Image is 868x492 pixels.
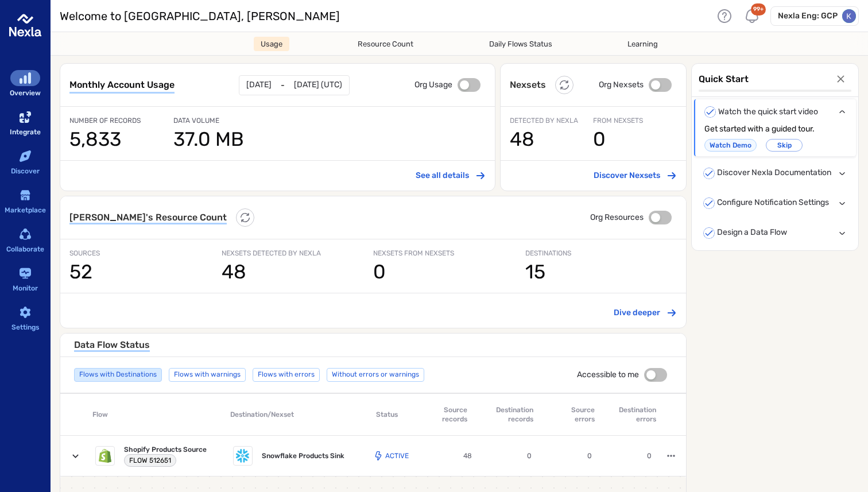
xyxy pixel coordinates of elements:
img: logo [9,9,41,41]
div: Flows with errors [253,368,320,382]
span: Without errors or warnings [327,366,424,383]
span: Flows with warnings [169,366,245,383]
p: [DATE] (UTC) [294,78,342,92]
span: Org Resources [590,212,644,223]
span: FLOW 512651 [129,456,171,464]
div: table-td-row [541,436,600,476]
button: Dive deeper [609,303,681,323]
div: Without errors or warnings [327,368,424,382]
h1: 5,833 [69,128,173,151]
a: Integrate [7,108,44,140]
h1: 15 [525,261,677,284]
div: Marketplace [5,204,46,216]
div: Configure Notification Settings [694,191,856,216]
h6: Nexsets [510,79,546,91]
span: Flows with errors [253,366,319,383]
span: Monthly Account Usage [69,79,175,90]
span: Configure Notification Settings [717,197,829,209]
div: table-td-row [421,436,481,476]
div: Discover [11,165,40,177]
div: Source records [424,403,472,426]
div: Monitor [13,282,38,295]
span: Discover Nexla Documentation [717,168,831,179]
span: Resource Count [358,40,413,48]
span: Usage [261,40,282,48]
span: Daily Flows Status [489,40,552,48]
div: Help [715,7,734,25]
span: Org Nexsets [599,79,644,91]
a: Marketplace [7,186,44,218]
span: Org Usage [414,79,452,91]
div: Watch the quick start video [695,99,856,125]
span: FROM NEXSETS [593,116,677,125]
p: [DATE] [246,78,272,92]
span: SOURCES [69,249,222,258]
div: Source errors [552,405,595,424]
div: Snowflake [95,446,115,466]
a: Watch Demo [704,139,757,152]
span: DESTINATIONS [525,249,677,258]
img: Snowflake [236,449,250,463]
a: Monitor [7,264,44,296]
button: Discover Nexsets [589,165,681,186]
span: Snowflake Products Sink [262,451,344,460]
div: Status [371,408,402,421]
button: See all details [411,165,490,186]
div: table-td-row [224,436,362,476]
div: Settings [11,321,39,334]
div: table-td-row [86,436,224,476]
span: NEXSETS DETECTED BY NEXLA [222,249,374,258]
span: Learning [627,40,658,48]
a: Settings [7,303,44,335]
a: Overview [7,69,44,101]
div: Flows with Destinations [74,368,162,382]
span: NUMBER OF RECORDS [69,116,173,125]
div: Design a Data Flow [694,220,856,246]
span: DETECTED BY NEXLA [510,116,594,125]
p: Active [385,452,409,459]
div: Flows with warnings [169,368,246,382]
div: table-td-row [362,436,421,476]
span: Watch the quick start video [718,106,818,118]
span: Flows with Destinations [75,366,161,383]
div: - [239,76,349,95]
img: Snowflake [98,449,112,463]
span: Shopify Products Source [124,445,207,454]
button: Skip [766,139,803,152]
div: Collaborate [6,243,44,255]
h1: 37.0 MB [173,128,277,151]
span: NEXSETS FROM NEXSETS [373,249,525,258]
button: expand row [65,445,86,467]
span: Quick Start [699,73,749,85]
div: Overview [10,87,41,99]
div: Integrate [10,126,41,138]
div: Discover Nexla Documentation [694,161,856,186]
h1: 0 [373,261,525,284]
h1: 0 [593,128,677,151]
span: Accessible to me [577,369,639,381]
a: Discover [7,147,44,179]
h1: 48 [222,261,374,284]
span: DATA VOLUME [173,116,277,125]
a: Collaborate [7,225,44,257]
h6: Data Flow Status [74,339,150,351]
div: local-table-inner-cotainer [60,393,686,436]
div: 99+ [751,3,766,16]
span: Design a Data Flow [717,227,787,239]
div: Notifications [743,7,761,25]
h1: 48 [510,128,594,151]
div: Snowflake [233,446,253,466]
h6: [PERSON_NAME] 's Resource Count [69,212,227,223]
div: Get started with a guided tour. [695,125,856,134]
div: Flow [88,408,113,421]
h3: Welcome to [GEOGRAPHIC_DATA], [PERSON_NAME] [60,9,340,23]
h6: Nexla Eng: GCP [778,10,838,22]
div: table-td-row [481,436,541,476]
h1: 52 [69,261,222,284]
img: ACg8ocKp5Kq97nhhMKHqq9mRwM88vg7AYuWBFfHQyNju2r1l_LV3NQ=s96-c [842,9,856,23]
div: Destination records [490,405,533,424]
div: Destination/Nexset [230,410,294,419]
div: chip-with-copy [124,454,176,467]
div: Destination errors [613,405,656,424]
div: table-td-row [601,436,661,476]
